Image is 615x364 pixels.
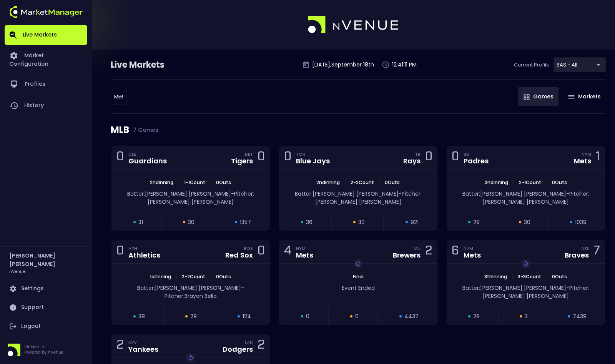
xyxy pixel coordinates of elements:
[258,339,265,353] div: 2
[358,218,365,226] span: 30
[524,94,530,100] img: gameIcon
[414,245,421,251] div: MIL
[382,179,402,186] span: 0 Outs
[188,355,194,361] img: replayImg
[223,346,253,353] div: Dodgers
[574,158,591,165] div: Mets
[462,284,566,292] span: Batter: [PERSON_NAME] [PERSON_NAME]
[111,59,204,71] div: Live Markets
[355,261,361,267] img: replayImg
[544,273,550,280] span: |
[296,151,330,157] div: TOR
[148,190,254,206] span: Pitcher: [PERSON_NAME] [PERSON_NAME]
[393,252,421,259] div: Brewers
[180,273,208,280] span: 2 - 2 Count
[176,179,182,186] span: |
[208,179,214,186] span: |
[284,245,291,259] div: 4
[464,252,481,259] div: Mets
[514,61,550,69] p: Current Profile
[399,190,402,198] span: -
[225,252,253,259] div: Red Sox
[342,284,375,292] span: Event Ended
[24,344,63,349] p: Version 1.31
[127,190,231,198] span: Batter: [PERSON_NAME] [PERSON_NAME]
[231,158,253,165] div: Tigers
[403,158,421,165] div: Rays
[306,312,309,321] span: 0
[258,245,265,259] div: 0
[190,312,197,321] span: 29
[566,190,569,198] span: -
[464,158,489,165] div: Padres
[5,95,87,116] a: History
[5,344,87,356] div: Version 1.31Powered by nVenue
[314,179,342,186] span: 2nd Inning
[182,179,208,186] span: 1 - 1 Count
[573,312,587,321] span: 7439
[404,312,419,321] span: 4437
[243,312,251,321] span: 124
[348,179,376,186] span: 2 - 2 Count
[116,245,124,259] div: 0
[525,312,528,321] span: 3
[9,6,83,18] img: logo
[24,349,63,355] p: Powered by nVenue
[351,273,366,280] span: Final
[553,57,606,72] div: BAS - All
[240,218,251,226] span: 1357
[509,273,515,280] span: |
[5,73,87,95] a: Profiles
[165,292,217,300] span: Pitcher: Brayan Bello
[258,151,265,165] div: 0
[137,284,241,292] span: Batter: [PERSON_NAME] [PERSON_NAME]
[5,317,87,336] a: Logout
[128,339,158,346] div: NYY
[241,284,244,292] span: -
[138,312,145,321] span: 38
[565,252,589,259] div: Braves
[245,339,253,346] div: LAD
[128,346,158,353] div: Yankees
[214,273,233,280] span: 0 Outs
[128,252,160,259] div: Athletics
[518,87,558,106] button: Games
[315,190,422,206] span: Pitcher: [PERSON_NAME] [PERSON_NAME]
[464,245,481,251] div: NYM
[148,179,176,186] span: 2nd Inning
[452,151,459,165] div: 0
[129,127,158,133] span: 7 Games
[482,179,510,186] span: 2nd Inning
[111,89,127,105] div: BAS - All
[138,218,143,226] span: 31
[5,298,87,317] a: Support
[173,273,180,280] span: |
[5,45,87,73] a: Market Configuration
[411,218,419,226] span: 921
[214,179,233,186] span: 0 Outs
[562,87,606,106] button: Markets
[342,179,348,186] span: |
[510,179,517,186] span: |
[581,245,589,251] div: ATL
[517,179,544,186] span: 2 - 1 Count
[376,179,382,186] span: |
[128,151,167,157] div: CLE
[582,151,591,157] div: NYM
[296,245,313,251] div: NYM
[355,312,359,321] span: 0
[244,245,253,251] div: BOS
[483,284,589,300] span: Pitcher: [PERSON_NAME] [PERSON_NAME]
[483,190,589,206] span: Pitcher: [PERSON_NAME] [PERSON_NAME]
[111,114,606,146] div: MLB
[473,218,480,226] span: 29
[188,218,194,226] span: 30
[550,273,569,280] span: 0 Outs
[568,95,575,99] img: gameIcon
[308,16,399,34] img: logo
[9,251,83,268] h2: [PERSON_NAME] [PERSON_NAME]
[415,151,421,157] div: TB
[544,179,550,186] span: |
[593,245,600,259] div: 7
[296,158,330,165] div: Blue Jays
